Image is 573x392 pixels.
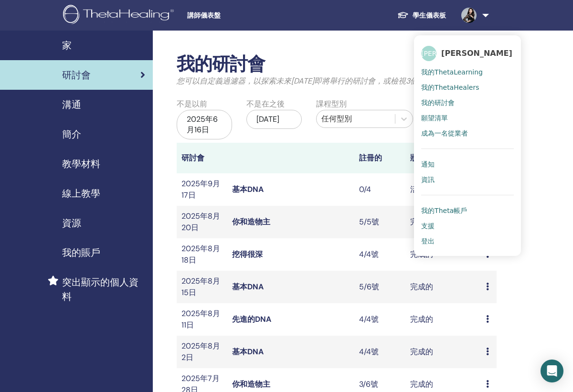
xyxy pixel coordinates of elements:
[421,42,514,64] a: [PERSON_NAME][PERSON_NAME]
[421,80,514,95] a: 我的ThetaHealers
[177,238,227,271] td: 2025年8月18日
[62,38,72,53] span: 家
[421,129,468,138] span: 成為一名從業者
[232,184,264,194] a: 基本DNA
[177,75,497,87] p: 您可以自定義過濾器，以探索未來[DATE]即將舉行的研討會，或檢視3個多月前的研討會。
[354,238,405,271] td: 4/4號
[187,11,330,21] span: 講師儀表盤
[232,347,264,357] a: 基本DNA
[246,98,285,110] label: 不是在之後
[62,186,100,201] span: 線上教學
[405,238,482,271] td: 完成的
[321,113,390,125] div: 任何型別
[405,336,482,368] td: 完成的
[421,172,514,187] a: 資訊
[421,64,514,80] a: 我的ThetaLearning
[461,8,477,23] img: default.jpg
[405,206,482,238] td: 完成的
[421,218,514,233] a: 支援
[246,110,302,129] div: [DATE]
[177,271,227,303] td: 2025年8月15日
[232,249,263,259] a: 挖得很深
[62,68,91,82] span: 研討會
[421,46,436,61] span: [PERSON_NAME]
[63,5,177,26] img: logo.png
[421,98,455,107] span: 我的研討會
[354,143,405,173] th: 註冊的
[177,143,227,173] th: 研討會
[62,216,81,230] span: 資源
[316,98,347,110] label: 課程型別
[421,157,514,172] a: 通知
[354,336,405,368] td: 4/4號
[354,206,405,238] td: 5/5號
[177,110,232,139] div: 2025年6月16日
[354,303,405,336] td: 4/4號
[421,126,514,141] a: 成為一名從業者
[421,233,514,249] a: 登出
[421,68,483,76] span: 我的ThetaLearning
[421,83,479,92] span: 我的ThetaHealers
[421,203,514,218] a: 我的Theta帳戶
[232,314,271,324] a: 先進的DNA
[421,222,435,230] span: 支援
[405,173,482,206] td: 活躍釋出
[421,206,467,215] span: 我的Theta帳戶
[421,175,435,184] span: 資訊
[177,53,497,75] h2: 我的研討會
[177,336,227,368] td: 2025年8月2日
[177,206,227,238] td: 2025年8月20日
[421,160,435,169] span: 通知
[405,303,482,336] td: 完成的
[405,271,482,303] td: 完成的
[441,48,512,58] span: [PERSON_NAME]
[232,282,264,292] a: 基本DNA
[177,173,227,206] td: 2025年9月17日
[405,143,482,173] th: 狀態
[177,303,227,336] td: 2025年8月11日
[62,245,100,260] span: 我的賬戶
[421,110,514,126] a: 願望清單
[232,379,270,389] a: 你和造物主
[354,271,405,303] td: 5/6號
[421,95,514,110] a: 我的研討會
[397,11,409,19] img: graduation-cap-white.svg
[421,237,435,245] span: 登出
[62,127,81,141] span: 簡介
[62,97,81,112] span: 溝通
[177,98,207,110] label: 不是以前
[232,217,270,227] a: 你和造物主
[354,173,405,206] td: 0/4
[62,275,145,304] span: 突出顯示的個人資料
[390,7,454,24] a: 學生儀表板
[421,114,448,122] span: 願望清單
[62,157,100,171] span: 教學材料
[541,360,563,382] div: 開啟對講信使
